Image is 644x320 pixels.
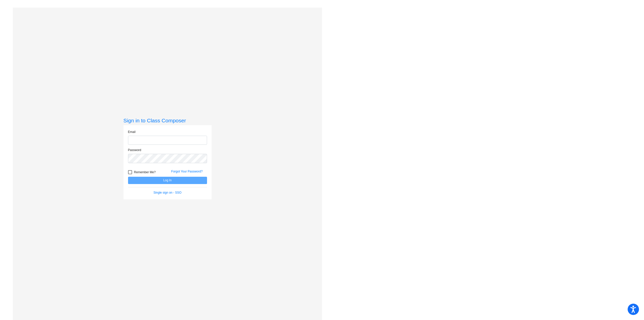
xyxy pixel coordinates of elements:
button: Log In [128,177,207,184]
h3: Sign in to Class Composer [124,117,212,124]
a: Single sign on - SSO [153,191,181,194]
span: Remember Me? [134,169,156,175]
a: Forgot Your Password? [171,170,203,173]
label: Password [128,148,141,152]
label: Email [128,130,136,134]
